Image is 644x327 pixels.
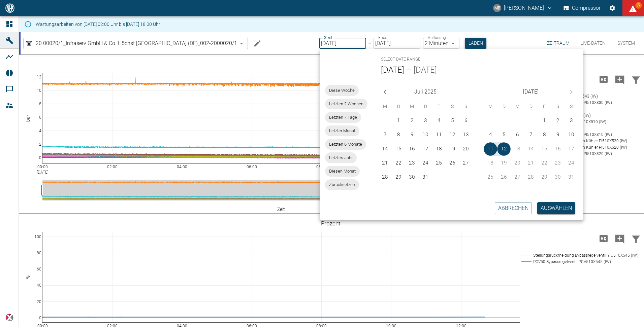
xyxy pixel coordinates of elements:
button: 6 [459,114,473,128]
span: [DATE] [523,87,539,97]
span: Freitag [433,100,445,113]
div: Letzten 7 Tage [325,112,361,123]
button: 18 [432,142,446,156]
span: Diese Woche [325,87,359,94]
button: 17 [419,142,432,156]
button: System [611,32,641,54]
button: 9 [551,128,565,142]
button: 21 [378,156,392,170]
button: 1 [392,114,405,128]
button: Machine bearbeiten [251,37,264,50]
button: 30 [405,171,419,184]
button: 8 [392,128,405,142]
div: Zurücksetzen [325,179,359,190]
button: Abbrechen [495,202,532,214]
button: 10 [565,128,578,142]
span: Hohe Auflösung [595,235,612,241]
div: Diesen Monat [325,166,360,177]
button: 1 [538,114,551,128]
span: Letzter Monat [325,128,359,134]
div: Letzten 2 Wochen [325,99,367,109]
button: [DATE] [381,65,404,76]
span: Donnerstag [525,100,537,113]
input: DD.MM.YYYY [374,38,420,49]
button: 5 [497,128,511,142]
div: Letzten 6 Monate [325,139,366,150]
span: Letztes Jahr [325,154,357,161]
button: 2 [551,114,565,128]
div: Diese Woche [325,85,359,96]
span: Zurücksetzen [325,181,359,188]
button: 24 [419,156,432,170]
span: 20.00020/1_Infraserv GmbH & Co. Höchst [GEOGRAPHIC_DATA] (DE)_002-2000020/1 [36,39,237,47]
button: Kommentar hinzufügen [612,71,628,88]
p: – [368,39,372,47]
button: 9 [405,128,419,142]
button: 7 [524,128,538,142]
div: MB [493,4,501,12]
span: 77 [635,2,642,9]
div: Letztes Jahr [325,152,357,163]
span: Freitag [538,100,550,113]
button: Kommentar hinzufügen [612,230,628,247]
button: marc.beckmann@neuman-esser.com [492,2,554,14]
span: Letzten 7 Tage [325,114,361,121]
button: 11 [484,142,497,156]
span: Juli 2025 [414,87,437,97]
span: Mittwoch [511,100,523,113]
button: 2 [405,114,419,128]
button: 15 [392,142,405,156]
button: 29 [392,171,405,184]
button: Einstellungen [606,2,618,14]
span: Dienstag [498,100,510,113]
input: DD.MM.YYYY [319,38,366,49]
span: Mittwoch [406,100,418,113]
button: [DATE] [414,65,437,76]
button: Daten filtern [628,230,644,247]
button: 12 [497,142,511,156]
button: 13 [459,128,473,142]
span: Samstag [446,100,458,113]
div: Letzter Monat [325,125,359,136]
span: Hohe Auflösung [595,76,612,82]
span: Montag [379,100,391,113]
button: Previous month [378,85,392,99]
span: Montag [484,100,496,113]
img: logo [5,3,15,12]
button: 3 [565,114,578,128]
button: 4 [484,128,497,142]
button: 3 [419,114,432,128]
button: 20 [459,142,473,156]
button: Daten filtern [628,71,644,88]
button: 5 [446,114,459,128]
button: 31 [419,171,432,184]
span: Sonntag [565,100,577,113]
h5: – [404,65,414,76]
div: Wartungsarbeiten von [DATE] 02:00 Uhr bis [DATE] 18:00 Uhr [36,18,160,30]
button: 16 [405,142,419,156]
button: 28 [378,171,392,184]
span: Sonntag [460,100,472,113]
button: Zeitraum [542,32,575,54]
label: Start [324,35,332,40]
button: 27 [459,156,473,170]
button: 12 [446,128,459,142]
button: 6 [511,128,524,142]
span: Samstag [552,100,564,113]
button: Compressor [562,2,602,14]
button: 19 [446,142,459,156]
img: Xplore Logo [5,314,13,322]
span: Select date range [381,54,420,65]
button: 23 [405,156,419,170]
span: Diesen Monat [325,168,360,175]
button: 14 [378,142,392,156]
button: 10 [419,128,432,142]
button: 26 [446,156,459,170]
button: Auswählen [537,202,575,214]
span: Letzten 2 Wochen [325,101,367,107]
button: Laden [465,38,486,49]
div: 2 Minuten [423,38,459,49]
button: 7 [378,128,392,142]
span: Dienstag [392,100,405,113]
